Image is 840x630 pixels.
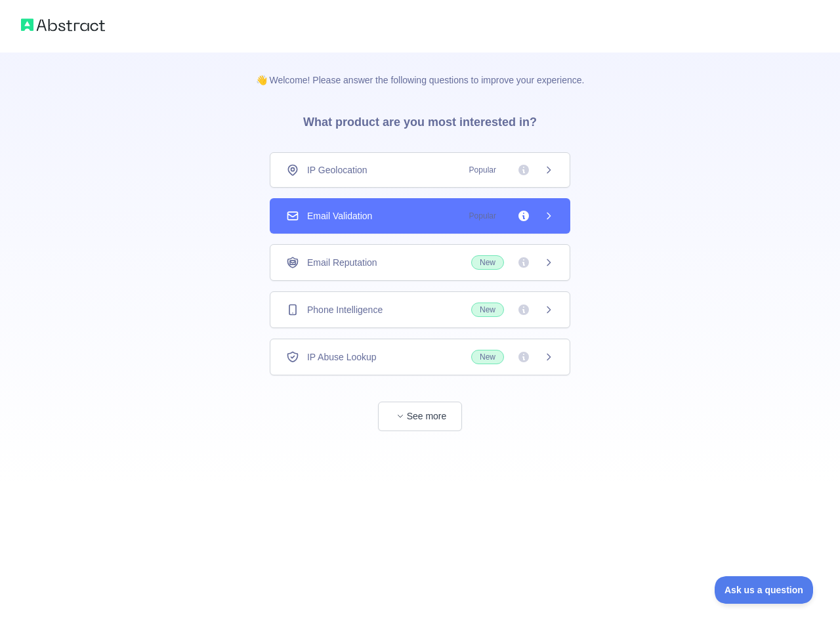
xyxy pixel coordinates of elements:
img: Abstract logo [21,16,105,34]
span: Email Validation [307,209,372,222]
span: IP Geolocation [307,163,367,177]
span: Popular [461,163,504,177]
iframe: Toggle Customer Support [715,576,814,604]
button: See more [378,402,462,431]
span: Email Reputation [307,256,377,269]
span: New [471,350,504,364]
span: New [471,303,504,317]
span: New [471,255,504,270]
p: 👋 Welcome! Please answer the following questions to improve your experience. [235,52,606,87]
span: IP Abuse Lookup [307,350,377,364]
span: Popular [461,209,504,222]
h3: What product are you most interested in? [282,87,558,152]
span: Phone Intelligence [307,303,383,316]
